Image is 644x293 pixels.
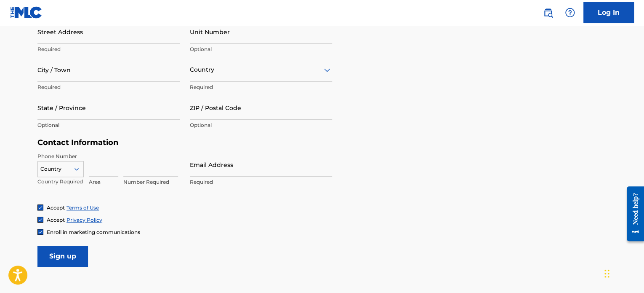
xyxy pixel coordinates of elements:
input: Sign up [37,246,88,267]
p: Required [190,178,332,186]
div: Drag [604,261,609,286]
a: Terms of Use [67,204,99,211]
a: Public Search [540,4,556,21]
h5: Contact Information [37,138,332,148]
p: Area [89,178,118,186]
a: Log In [583,2,634,23]
p: Optional [190,46,332,53]
p: Required [37,46,180,53]
span: Enroll in marketing communications [47,229,140,235]
img: checkbox [38,229,43,234]
p: Country Required [37,178,84,185]
a: Privacy Policy [67,217,102,223]
p: Optional [37,121,180,129]
img: checkbox [38,217,43,222]
span: Accept [47,204,65,211]
img: checkbox [38,205,43,210]
p: Optional [190,121,332,129]
div: Help [562,4,578,21]
p: Number Required [123,178,178,186]
span: Accept [47,217,65,223]
iframe: Resource Center [620,180,644,248]
img: search [543,8,553,18]
p: Required [190,83,332,91]
p: Required [37,83,180,91]
img: MLC Logo [10,6,43,19]
img: help [565,8,575,18]
iframe: Chat Widget [602,253,644,293]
